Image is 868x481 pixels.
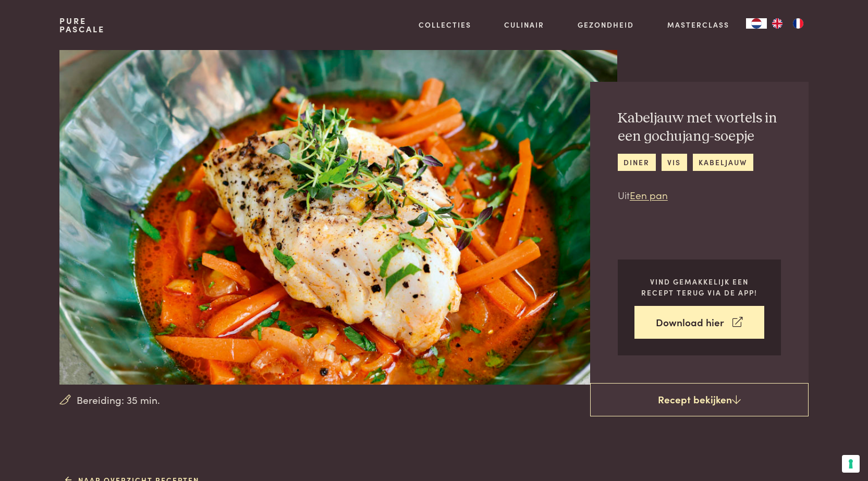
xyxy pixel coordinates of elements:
a: Culinair [504,19,544,30]
a: Collecties [419,19,471,30]
a: EN [767,18,788,29]
img: Kabeljauw met wortels in een gochujang-soepje [59,50,617,385]
a: diner [618,154,656,171]
h2: Kabeljauw met wortels in een gochujang-soepje [618,109,781,145]
a: FR [788,18,809,29]
a: NL [746,18,767,29]
a: Masterclass [667,19,729,30]
a: Recept bekijken [590,383,809,416]
a: PurePascale [59,17,105,33]
a: Gezondheid [578,19,634,30]
p: Vind gemakkelijk een recept terug via de app! [634,276,764,298]
p: Uit [618,188,781,203]
a: kabeljauw [693,154,753,171]
a: Download hier [634,306,764,339]
button: Uw voorkeuren voor toestemming voor trackingtechnologieën [842,455,860,473]
a: Een pan [630,188,668,202]
ul: Language list [767,18,809,29]
a: vis [662,154,687,171]
span: Bereiding: 35 min. [77,392,160,408]
aside: Language selected: Nederlands [746,18,809,29]
div: Language [746,18,767,29]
